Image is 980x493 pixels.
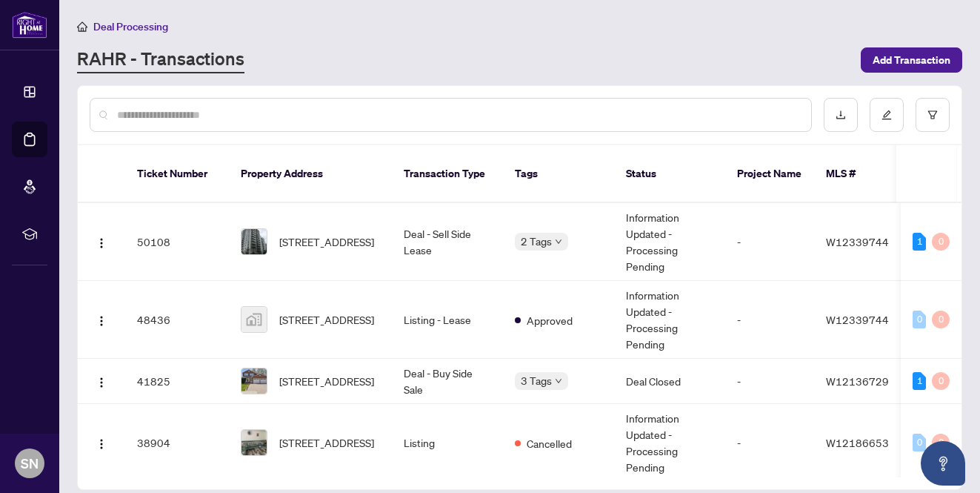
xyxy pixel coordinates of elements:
td: Information Updated - Processing Pending [614,281,725,359]
td: 50108 [125,203,229,281]
div: 0 [932,434,950,451]
span: down [555,377,562,385]
td: Deal - Sell Side Lease [392,203,503,281]
span: W12339744 [826,235,889,248]
div: 1 [913,372,926,390]
span: Deal Processing [93,20,168,33]
img: thumbnail-img [241,229,267,254]
span: download [836,110,846,120]
span: 2 Tags [521,233,552,250]
button: Logo [90,369,113,393]
td: - [725,281,814,359]
td: Information Updated - Processing Pending [614,404,725,482]
div: 0 [913,434,926,451]
td: 48436 [125,281,229,359]
td: - [725,203,814,281]
img: Logo [96,438,107,450]
td: - [725,404,814,482]
img: logo [12,11,47,39]
button: Open asap [921,441,965,486]
span: 3 Tags [521,372,552,389]
span: Add Transaction [873,48,950,72]
div: 0 [932,233,950,251]
span: filter [927,110,938,120]
span: down [555,238,562,245]
th: MLS # [814,145,903,203]
div: 0 [913,311,926,328]
span: Approved [527,312,573,328]
th: Tags [503,145,614,203]
span: [STREET_ADDRESS] [279,311,374,328]
img: thumbnail-img [241,430,267,455]
button: edit [870,98,904,132]
td: Deal - Buy Side Sale [392,359,503,404]
span: home [77,21,87,32]
span: [STREET_ADDRESS] [279,434,374,451]
span: [STREET_ADDRESS] [279,373,374,389]
td: 41825 [125,359,229,404]
td: Listing - Lease [392,281,503,359]
span: SN [21,453,39,474]
div: 1 [913,233,926,251]
button: Add Transaction [861,47,962,73]
td: Listing [392,404,503,482]
th: Ticket Number [125,145,229,203]
span: W12339744 [826,313,889,326]
img: thumbnail-img [241,368,267,394]
img: Logo [96,315,107,327]
th: Property Address [229,145,392,203]
button: Logo [90,308,113,331]
th: Project Name [725,145,814,203]
span: edit [881,110,892,120]
td: Deal Closed [614,359,725,404]
a: RAHR - Transactions [77,47,244,73]
td: Information Updated - Processing Pending [614,203,725,281]
span: Cancelled [527,435,572,451]
th: Status [614,145,725,203]
button: Logo [90,431,113,454]
span: W12136729 [826,374,889,388]
img: thumbnail-img [241,307,267,332]
td: - [725,359,814,404]
img: Logo [96,237,107,249]
div: 0 [932,372,950,390]
img: Logo [96,377,107,388]
button: Logo [90,230,113,254]
span: W12186653 [826,436,889,449]
span: [STREET_ADDRESS] [279,234,374,250]
div: 0 [932,311,950,328]
button: filter [916,98,950,132]
button: download [824,98,858,132]
th: Transaction Type [392,145,503,203]
td: 38904 [125,404,229,482]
